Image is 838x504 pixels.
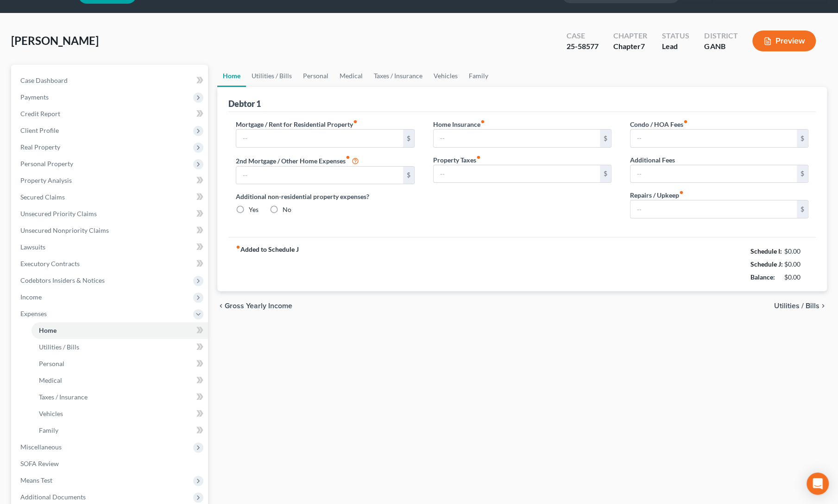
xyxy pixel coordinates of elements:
label: Condo / HOA Fees [630,119,688,129]
input: -- [630,130,797,147]
div: GANB [704,41,737,52]
label: Additional Fees [630,155,675,165]
a: Utilities / Bills [246,65,297,87]
i: chevron_left [217,302,225,310]
label: Yes [249,205,258,214]
i: fiber_manual_record [679,190,684,195]
strong: Schedule I: [750,247,782,255]
span: Income [20,293,42,301]
span: SOFA Review [20,460,59,467]
a: Medical [32,372,208,389]
i: fiber_manual_record [346,155,350,160]
label: No [283,205,291,214]
span: Medical [39,376,62,384]
a: Lawsuits [13,239,208,255]
a: Vehicles [428,65,463,87]
span: Additional Documents [20,493,86,501]
span: Utilities / Bills [39,343,79,351]
span: Means Test [20,476,52,484]
a: Property Analysis [13,172,208,189]
div: $ [797,165,808,183]
a: Secured Claims [13,189,208,205]
span: Credit Report [20,110,60,118]
div: $ [403,167,414,184]
a: SOFA Review [13,455,208,472]
span: Home [39,326,57,334]
a: Home [217,65,246,87]
i: fiber_manual_record [683,119,688,124]
a: Family [463,65,494,87]
span: Executory Contracts [20,260,80,268]
span: Real Property [20,143,60,151]
input: -- [236,167,403,184]
span: Client Profile [20,126,59,134]
div: Chapter [613,31,647,41]
span: Codebtors Insiders & Notices [20,276,105,284]
a: Taxes / Insurance [32,389,208,405]
span: Unsecured Nonpriority Claims [20,226,109,234]
a: Personal [297,65,334,87]
input: -- [236,130,403,147]
span: Gross Yearly Income [225,302,292,310]
i: fiber_manual_record [480,119,485,124]
div: Debtor 1 [228,98,261,109]
div: $ [600,130,611,147]
div: $ [797,200,808,218]
a: Case Dashboard [13,72,208,89]
strong: Schedule J: [750,260,783,268]
div: $ [600,165,611,183]
div: Status [662,31,689,41]
span: Lawsuits [20,243,45,251]
span: Utilities / Bills [774,302,819,310]
button: Utilities / Bills chevron_right [774,302,827,310]
a: Credit Report [13,106,208,122]
a: Taxes / Insurance [368,65,428,87]
div: 25-58577 [567,41,599,52]
input: -- [434,130,600,147]
input: -- [630,200,797,218]
i: fiber_manual_record [236,245,240,249]
a: Vehicles [32,405,208,422]
input: -- [630,165,797,183]
div: Lead [662,41,689,52]
label: Additional non-residential property expenses? [236,192,414,201]
a: Home [32,322,208,339]
span: Expenses [20,310,47,317]
div: $0.00 [784,247,809,256]
span: Taxes / Insurance [39,393,88,401]
span: 7 [641,42,645,50]
label: Home Insurance [433,119,485,129]
span: Miscellaneous [20,443,62,451]
a: Family [32,422,208,439]
span: Payments [20,93,49,101]
strong: Added to Schedule J [236,245,299,284]
div: $ [797,130,808,147]
i: fiber_manual_record [476,155,481,160]
div: District [704,31,737,41]
span: Personal Property [20,160,73,168]
button: chevron_left Gross Yearly Income [217,302,292,310]
label: Property Taxes [433,155,481,165]
span: Secured Claims [20,193,65,201]
div: $0.00 [784,260,809,269]
span: Property Analysis [20,176,72,184]
a: Personal [32,355,208,372]
div: $0.00 [784,273,809,282]
span: Vehicles [39,410,63,417]
div: Case [567,31,599,41]
div: Open Intercom Messenger [806,473,829,495]
label: 2nd Mortgage / Other Home Expenses [236,155,359,166]
i: fiber_manual_record [353,119,358,124]
div: $ [403,130,414,147]
label: Mortgage / Rent for Residential Property [236,119,358,129]
button: Preview [752,31,816,51]
span: Family [39,426,58,434]
label: Repairs / Upkeep [630,190,684,200]
a: Utilities / Bills [32,339,208,355]
strong: Balance: [750,273,775,281]
span: Case Dashboard [20,76,68,84]
a: Unsecured Priority Claims [13,205,208,222]
i: chevron_right [819,302,827,310]
a: Unsecured Nonpriority Claims [13,222,208,239]
a: Medical [334,65,368,87]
